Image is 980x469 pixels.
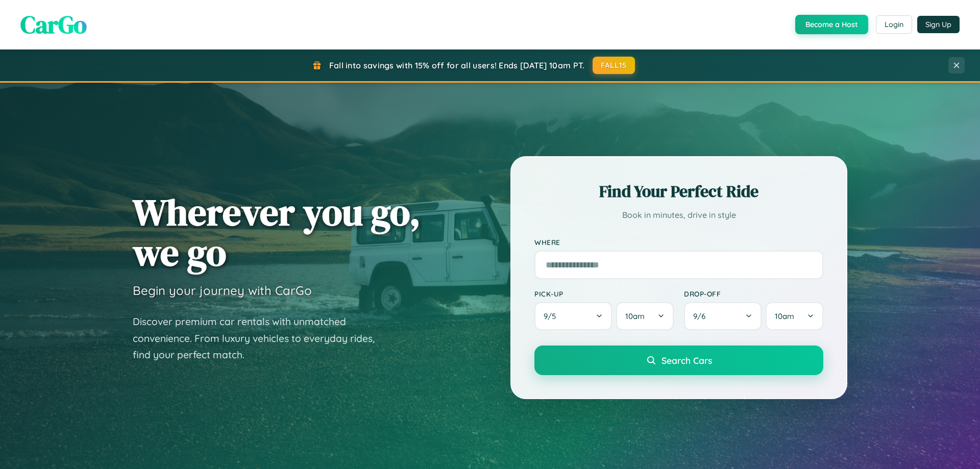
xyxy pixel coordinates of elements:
[684,289,823,298] label: Drop-off
[917,16,960,33] button: Sign Up
[133,283,312,298] h3: Begin your journey with CarGo
[133,313,388,363] p: Discover premium car rentals with unmatched convenience. From luxury vehicles to everyday rides, ...
[544,311,561,321] span: 9 / 5
[329,60,585,70] span: Fall into savings with 15% off for all users! Ends [DATE] 10am PT.
[766,302,823,330] button: 10am
[534,345,823,375] button: Search Cars
[693,311,710,321] span: 9 / 6
[684,302,762,330] button: 9/6
[534,289,674,298] label: Pick-up
[534,180,823,203] h2: Find Your Perfect Ride
[795,15,868,34] button: Become a Host
[876,15,912,34] button: Login
[625,311,645,321] span: 10am
[534,302,612,330] button: 9/5
[20,8,87,41] span: CarGo
[616,302,674,330] button: 10am
[661,355,712,366] span: Search Cars
[534,208,823,223] p: Book in minutes, drive in style
[775,311,794,321] span: 10am
[593,57,635,74] button: FALL15
[534,238,823,246] label: Where
[133,192,421,273] h1: Wherever you go, we go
